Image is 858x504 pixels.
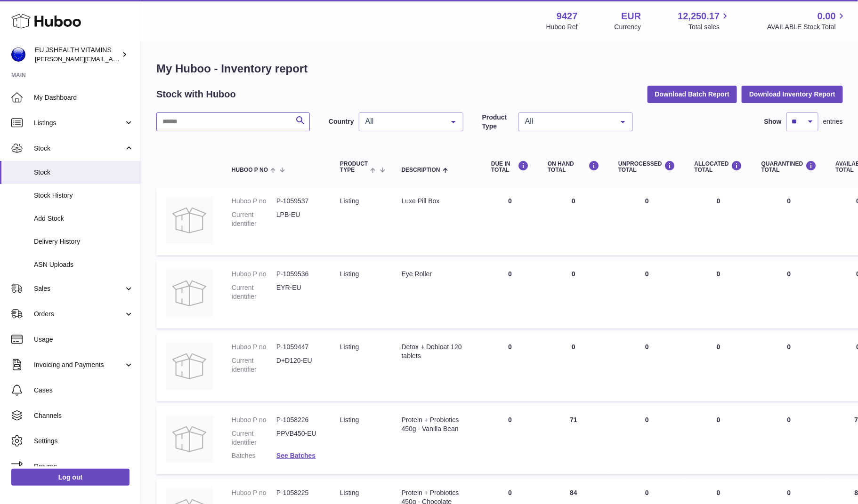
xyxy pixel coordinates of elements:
span: Usage [34,335,134,344]
span: listing [340,416,359,424]
td: 0 [685,187,752,256]
td: 0 [685,260,752,328]
span: listing [340,197,359,205]
span: Delivery History [34,237,134,246]
dd: P-1059537 [276,197,321,206]
td: 0 [609,187,685,256]
span: entries [823,117,843,126]
span: Stock [34,144,124,153]
td: 71 [538,406,609,475]
span: Stock History [34,191,134,200]
div: Protein + Probiotics 450g - Vanilla Bean [402,416,472,433]
span: 0.00 [818,10,836,23]
td: 0 [609,406,685,475]
span: 0 [787,343,791,351]
dd: EYR-EU [276,283,321,301]
span: Product Type [340,161,368,173]
img: product image [166,197,213,244]
dd: PPVB450-EU [276,429,321,447]
span: [PERSON_NAME][EMAIL_ADDRESS][DOMAIN_NAME] [35,55,189,63]
div: Detox + Debloat 120 tablets [402,343,472,360]
dt: Huboo P no [232,197,276,206]
img: product image [166,270,213,317]
dt: Current identifier [232,210,276,228]
span: AVAILABLE Stock Total [767,23,847,32]
td: 0 [685,333,752,401]
div: UNPROCESSED Total [618,160,676,173]
img: product image [166,343,213,390]
span: Listings [34,119,124,128]
td: 0 [538,333,609,401]
span: Returns [34,462,134,471]
dt: Huboo P no [232,270,276,279]
a: 0.00 AVAILABLE Stock Total [767,10,847,32]
td: 0 [538,187,609,256]
dt: Huboo P no [232,416,276,424]
span: listing [340,489,359,496]
img: laura@jessicasepel.com [11,48,25,62]
dd: P-1059536 [276,270,321,279]
a: See Batches [276,452,316,459]
span: All [523,117,614,126]
span: Description [402,167,440,173]
td: 0 [609,333,685,401]
div: DUE IN TOTAL [491,160,529,173]
button: Download Batch Report [648,86,737,103]
span: 0 [787,489,791,496]
div: ALLOCATED Total [695,160,743,173]
dd: D+D120-EU [276,356,321,374]
span: listing [340,270,359,278]
span: Invoicing and Payments [34,360,124,369]
span: Orders [34,310,124,319]
label: Country [329,117,354,126]
dt: Current identifier [232,429,276,447]
td: 0 [685,406,752,475]
span: Add Stock [34,214,134,223]
span: Channels [34,411,134,420]
dt: Huboo P no [232,488,276,497]
span: Total sales [688,23,730,32]
h2: Stock with Huboo [156,88,236,101]
span: 0 [787,197,791,205]
img: product image [166,416,213,463]
label: Product Type [482,113,514,131]
strong: EUR [621,10,641,23]
td: 0 [482,187,538,256]
span: All [363,117,444,126]
td: 0 [482,333,538,401]
strong: 9427 [557,10,578,23]
span: listing [340,343,359,351]
dd: P-1058225 [276,488,321,497]
span: Cases [34,386,134,395]
td: 0 [609,260,685,328]
span: ASN Uploads [34,260,134,269]
dt: Current identifier [232,356,276,374]
dd: P-1058226 [276,416,321,424]
td: 0 [482,260,538,328]
span: Huboo P no [232,167,268,173]
label: Show [764,117,782,126]
h1: My Huboo - Inventory report [156,61,843,76]
div: Currency [615,23,641,32]
span: 12,250.17 [678,10,720,23]
span: 0 [787,416,791,424]
a: 12,250.17 Total sales [678,10,730,32]
dd: LPB-EU [276,210,321,228]
span: Sales [34,284,124,293]
dt: Batches [232,451,276,460]
span: 0 [787,270,791,278]
div: Huboo Ref [546,23,578,32]
div: ON HAND Total [548,160,599,173]
div: QUARANTINED Total [761,160,817,173]
span: Stock [34,168,134,177]
dt: Huboo P no [232,343,276,352]
div: EU JSHEALTH VITAMINS [35,46,120,64]
button: Download Inventory Report [742,86,843,103]
td: 0 [538,260,609,328]
span: My Dashboard [34,93,134,102]
dd: P-1059447 [276,343,321,352]
td: 0 [482,406,538,475]
div: Eye Roller [402,270,472,279]
dt: Current identifier [232,283,276,301]
div: Luxe Pill Box [402,197,472,206]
